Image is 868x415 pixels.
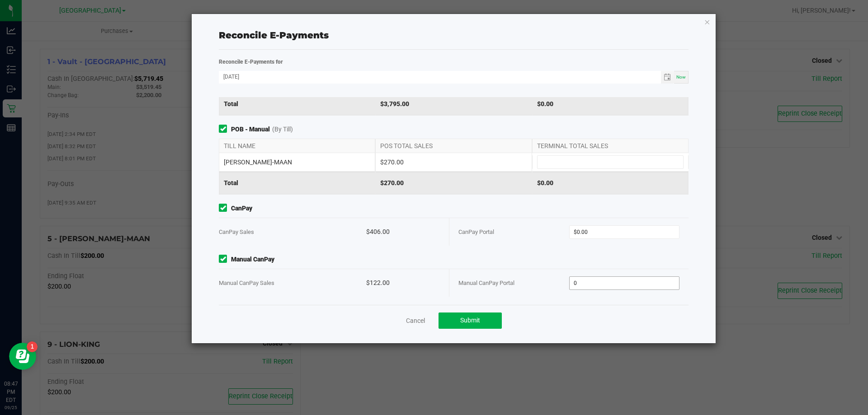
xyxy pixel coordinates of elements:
strong: Reconcile E-Payments for [219,59,283,65]
span: Manual CanPay Portal [458,280,514,286]
div: [PERSON_NAME]-MAAN [219,153,375,171]
span: CanPay Portal [458,228,494,235]
div: $270.00 [375,153,532,171]
strong: POB - Manual [231,125,270,134]
strong: CanPay [231,204,252,213]
iframe: Resource center unread badge [27,341,38,352]
a: Cancel [406,316,425,325]
form-toggle: Include in reconciliation [219,204,231,213]
div: TILL NAME [219,139,375,153]
div: Total [219,93,375,115]
button: Submit [439,312,502,329]
div: $3,795.00 [375,93,532,115]
span: Manual CanPay Sales [219,280,274,286]
div: $270.00 [375,172,532,194]
span: Now [676,75,686,79]
span: Submit [460,317,480,324]
div: Reconcile E-Payments [219,28,689,42]
iframe: Resource center [9,343,36,370]
div: POS TOTAL SALES [375,139,532,153]
span: (By Till) [272,125,293,134]
div: $0.00 [532,93,689,115]
strong: Manual CanPay [231,255,274,264]
div: TERMINAL TOTAL SALES [532,139,689,153]
span: Toggle calendar [661,71,674,84]
div: $122.00 [366,269,440,297]
div: Total [219,172,375,194]
form-toggle: Include in reconciliation [219,255,231,264]
div: $0.00 [532,172,689,194]
div: $406.00 [366,218,440,246]
form-toggle: Include in reconciliation [219,125,231,134]
span: CanPay Sales [219,228,254,235]
input: Date [219,71,661,82]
